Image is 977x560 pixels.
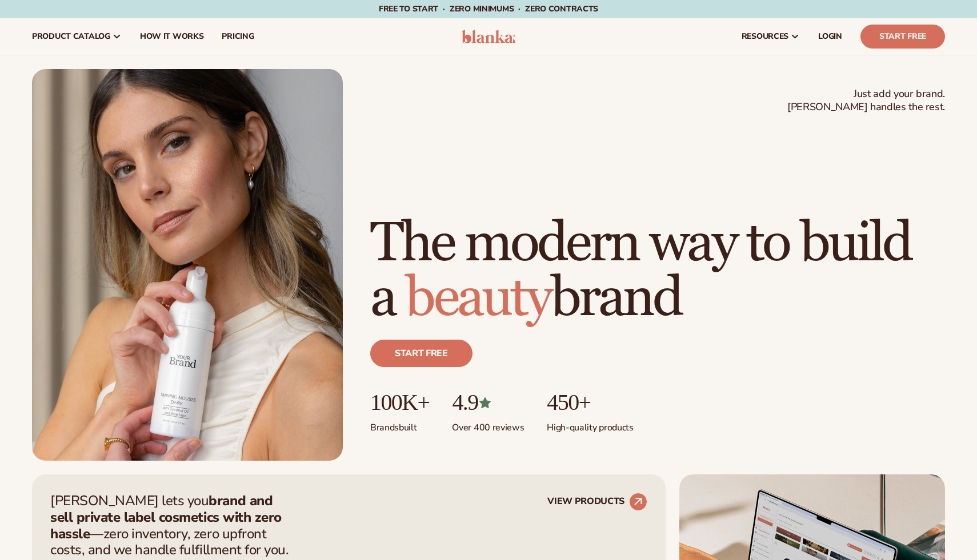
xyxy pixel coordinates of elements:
[547,415,633,434] p: High-quality products
[50,491,282,543] strong: brand and sell private label cosmetics with zero hassle
[742,32,788,41] span: resources
[732,18,809,55] a: resources
[23,18,131,55] a: product catalog
[379,3,598,14] span: Free to start · ZERO minimums · ZERO contracts
[547,390,633,415] p: 450+
[370,390,429,415] p: 100K+
[787,87,945,114] span: Just add your brand. [PERSON_NAME] handles the rest.
[547,493,647,511] a: VIEW PRODUCTS
[452,415,524,434] p: Over 400 reviews
[809,18,851,55] a: LOGIN
[32,69,343,461] img: Female holding tanning mousse.
[818,32,842,41] span: LOGIN
[452,390,524,415] p: 4.9
[131,18,213,55] a: How It Works
[222,32,254,41] span: pricing
[462,30,516,43] img: logo
[370,340,473,367] a: Start free
[370,415,429,434] p: Brands built
[213,18,263,55] a: pricing
[370,216,945,326] h1: The modern way to build a brand
[860,25,945,49] a: Start Free
[32,32,110,41] span: product catalog
[405,265,550,332] span: beauty
[50,493,296,558] p: [PERSON_NAME] lets you —zero inventory, zero upfront costs, and we handle fulfillment for you.
[140,32,204,41] span: How It Works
